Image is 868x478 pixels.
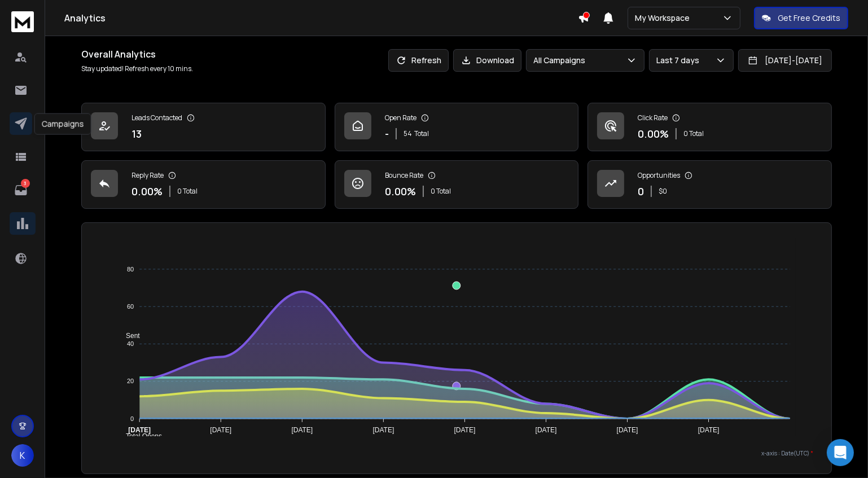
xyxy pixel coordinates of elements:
[64,11,578,25] h1: Analytics
[453,49,521,72] button: Download
[588,103,832,151] a: Click Rate0.00%0 Total
[130,415,134,422] tspan: 0
[81,103,326,151] a: Leads Contacted13
[21,179,30,188] p: 3
[683,129,704,138] p: 0 Total
[656,55,704,66] p: Last 7 days
[81,47,193,61] h1: Overall Analytics
[827,439,854,466] div: Open Intercom Messenger
[385,171,423,180] p: Bounce Rate
[81,160,326,209] a: Reply Rate0.00%0 Total
[698,426,720,434] tspan: [DATE]
[385,183,416,199] p: 0.00 %
[131,126,142,142] p: 13
[131,171,164,180] p: Reply Rate
[738,49,832,72] button: [DATE]-[DATE]
[533,55,590,66] p: All Campaigns
[292,426,313,434] tspan: [DATE]
[638,183,644,199] p: 0
[335,160,579,209] a: Bounce Rate0.00%0 Total
[778,12,840,24] p: Get Free Credits
[404,129,412,138] span: 54
[588,160,832,209] a: Opportunities0$0
[411,55,441,66] p: Refresh
[385,126,389,142] p: -
[635,12,694,24] p: My Workspace
[211,426,232,434] tspan: [DATE]
[638,171,680,180] p: Opportunities
[131,183,163,199] p: 0.00 %
[127,303,134,310] tspan: 60
[34,113,91,135] div: Campaigns
[638,126,669,142] p: 0.00 %
[617,426,638,434] tspan: [DATE]
[117,332,140,340] span: Sent
[131,113,182,122] p: Leads Contacted
[127,340,134,347] tspan: 40
[11,11,34,32] img: logo
[128,426,151,434] tspan: [DATE]
[414,129,429,138] span: Total
[11,444,34,467] button: K
[454,426,476,434] tspan: [DATE]
[10,179,32,201] a: 3
[127,378,134,384] tspan: 20
[100,449,813,458] p: x-axis : Date(UTC)
[127,266,134,273] tspan: 80
[335,103,579,151] a: Open Rate-54Total
[117,432,162,440] span: Total Opens
[638,113,668,122] p: Click Rate
[476,55,514,66] p: Download
[659,187,667,196] p: $ 0
[177,187,198,196] p: 0 Total
[388,49,449,72] button: Refresh
[536,426,557,434] tspan: [DATE]
[81,64,193,73] p: Stay updated! Refresh every 10 mins.
[385,113,417,122] p: Open Rate
[754,7,848,29] button: Get Free Credits
[431,187,451,196] p: 0 Total
[373,426,394,434] tspan: [DATE]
